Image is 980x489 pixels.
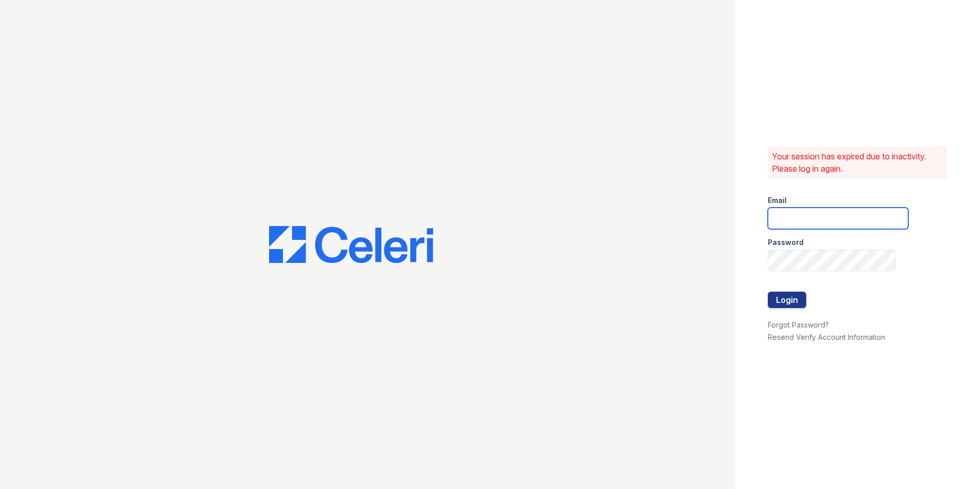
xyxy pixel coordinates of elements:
img: CE_Logo_Blue-a8612792a0a2168367f1c8372b55b34899dd931a85d93a1a3d3e32e68fde9ad4.png [269,226,433,263]
p: Your session has expired due to inactivity. Please log in again. [772,150,943,175]
a: Resend Verify Account Information [768,333,885,341]
a: Forgot Password? [768,320,829,329]
label: Email [768,195,787,206]
label: Password [768,237,804,248]
button: Login [768,292,806,308]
